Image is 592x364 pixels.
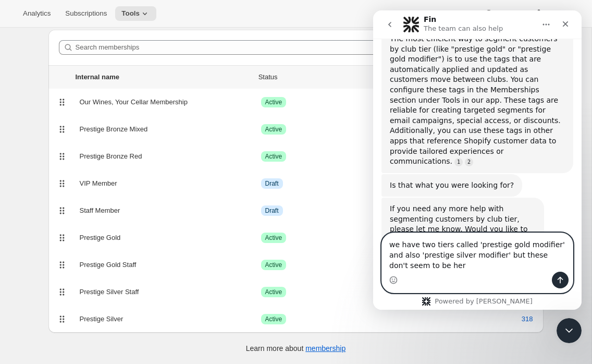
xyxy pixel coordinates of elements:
[121,9,140,18] span: Tools
[265,261,282,269] span: Active
[494,9,508,18] span: Help
[265,207,279,215] span: Draft
[76,40,533,55] input: Search memberships
[515,311,539,327] button: 318
[59,6,113,21] button: Subscriptions
[477,6,525,21] button: Help
[258,72,396,82] div: Status
[80,178,261,189] div: VIP Member
[265,152,282,161] span: Active
[527,6,575,21] button: Settings
[265,315,282,323] span: Active
[246,343,346,354] p: Learn more about
[17,6,57,21] button: Analytics
[265,234,282,242] span: Active
[80,124,261,135] div: Prestige Bronze Mixed
[115,6,156,21] button: Tools
[305,344,346,353] a: membership
[65,9,107,18] span: Subscriptions
[80,97,261,107] div: Our Wines, Your Cellar Membership
[80,287,261,297] div: Prestige Silver Staff
[557,318,582,343] iframe: Intercom live chat
[265,98,282,106] span: Active
[76,72,120,82] div: Internal name
[80,151,261,162] div: Prestige Bronze Red
[373,10,582,310] iframe: Intercom live chat
[265,179,279,188] span: Draft
[80,260,261,270] div: Prestige Gold Staff
[522,314,533,324] span: 318
[265,125,282,134] span: Active
[80,205,261,216] div: Staff Member
[80,233,261,243] div: Prestige Gold
[80,314,261,324] div: Prestige Silver
[23,9,51,18] span: Analytics
[544,9,569,18] span: Settings
[265,288,282,296] span: Active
